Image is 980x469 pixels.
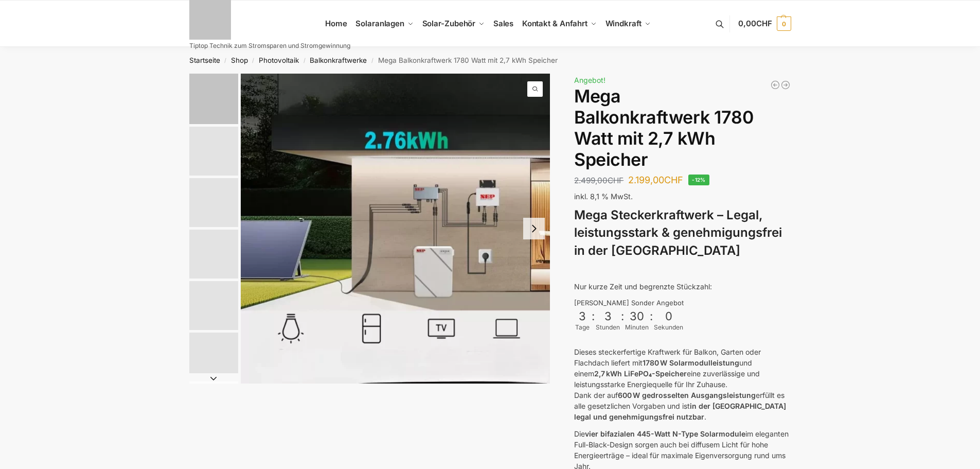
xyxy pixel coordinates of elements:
a: Windkraft [601,1,655,47]
div: : [592,309,595,329]
span: CHF [756,19,772,28]
img: Bificial im Vergleich zu billig Modulen [189,178,238,227]
div: 3 [597,309,619,323]
button: Next slide [189,373,238,384]
a: Sales [489,1,518,47]
li: 4 / 9 [187,228,238,280]
span: 0 [777,16,791,31]
strong: Mega Steckerkraftwerk – Legal, leistungsstark & genehmigungsfrei in der [GEOGRAPHIC_DATA] [574,207,782,258]
a: 890/600 Watt Solarkraftwerk + 2,7 KW Batteriespeicher Genehmigungsfrei [780,80,791,90]
span: CHF [608,176,623,185]
img: Balkonkraftwerk mit grossem Speicher [189,74,238,124]
strong: 600 W gedrosselten Ausgangsleistung [618,391,756,399]
div: Sekunden [654,323,683,332]
p: Dieses steckerfertige Kraftwerk für Balkon, Garten oder Flachdach liefert mit und einem eine zuve... [574,346,791,422]
span: Solar-Zubehör [422,19,476,28]
strong: vier bifazialen 445-Watt N-Type Solarmodule [585,429,745,438]
a: Startseite [189,56,220,64]
img: Leise und Wartungsfrei [189,281,238,330]
a: 0,00CHF 0 [738,8,791,39]
span: Kontakt & Anfahrt [522,19,587,28]
a: Shop [231,56,248,64]
span: CHF [664,175,683,185]
li: 6 / 9 [187,331,238,383]
div: : [621,309,624,329]
bdi: 2.499,00 [574,176,623,185]
div: 30 [626,309,648,323]
a: Solar-Zubehör [418,1,489,47]
a: Solaranlage mit 2,7 KW Batteriespeicher Genehmigungsfrei9 37f323a9 fb5c 4dce 8a67 e3838845de63 1 [241,74,550,384]
span: Solaranlagen [355,19,404,28]
span: / [367,57,378,65]
span: / [299,57,310,65]
div: Tage [574,323,591,332]
span: -12% [688,175,709,185]
strong: in der [GEOGRAPHIC_DATA] legal und genehmigungsfrei nutzbar [574,402,786,421]
span: inkl. 8,1 % MwSt. [574,192,633,201]
div: Minuten [625,323,649,332]
a: Balkonkraftwerke [310,56,367,64]
h1: Mega Balkonkraftwerk 1780 Watt mit 2,7 kWh Speicher [574,86,791,170]
span: Angebot! [574,76,605,84]
li: 2 / 9 [187,125,238,177]
img: Bificial 30 % mehr Leistung [189,230,238,279]
img: 4 mal bificiale Solarmodule [189,127,238,176]
span: Windkraft [605,19,642,28]
div: : [650,309,653,329]
img: Balkonkraftwerk mit grossem Speicher [241,74,550,384]
strong: 1780 W Solarmodulleistung [643,358,739,367]
a: Solaranlagen [351,1,418,47]
span: Sales [493,19,514,28]
bdi: 2.199,00 [628,175,683,185]
li: 7 / 9 [187,383,238,434]
li: 3 / 9 [187,177,238,228]
nav: Breadcrumb [171,47,809,74]
div: 0 [655,309,682,323]
p: Tiptop Technik zum Stromsparen und Stromgewinnung [189,43,350,49]
p: Nur kurze Zeit und begrenzte Stückzahl: [574,281,791,292]
li: 1 / 9 [241,74,550,384]
div: Stunden [596,323,620,332]
div: 3 [575,309,590,323]
a: Kontakt & Anfahrt [518,1,601,47]
img: Anschlusskabel-3meter [189,333,238,381]
li: 5 / 9 [187,280,238,331]
span: / [248,57,259,65]
button: Next slide [523,218,545,239]
strong: 2,7 kWh LiFePO₄-Speicher [594,369,687,378]
a: Photovoltaik [259,56,299,64]
span: 0,00 [738,19,772,28]
span: / [220,57,231,65]
a: Balkonkraftwerk 405/600 Watt erweiterbar [770,80,780,90]
li: 1 / 9 [187,74,238,125]
div: [PERSON_NAME] Sonder Angebot [574,298,791,308]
